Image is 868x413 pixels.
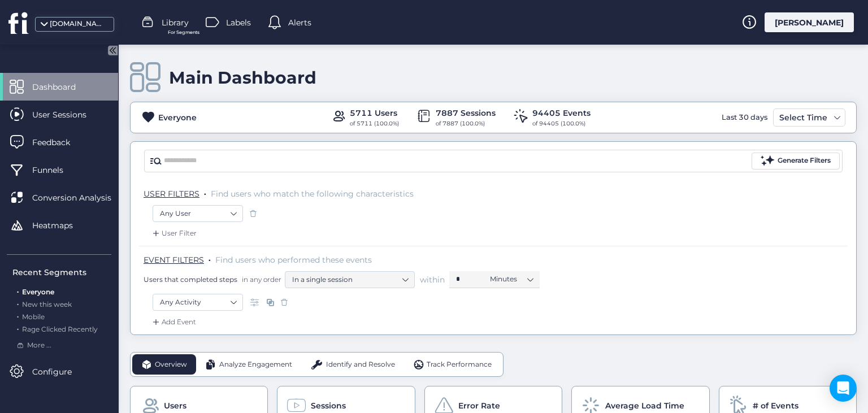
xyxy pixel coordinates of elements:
[169,67,316,88] div: Main Dashboard
[532,107,591,119] div: 94405 Events
[160,205,236,222] nz-select-item: Any User
[168,29,199,36] span: For Segments
[50,19,106,29] div: [DOMAIN_NAME]
[164,399,186,412] span: Users
[27,340,51,351] span: More ...
[436,107,496,119] div: 7887 Sessions
[311,399,346,412] span: Sessions
[830,375,857,402] div: Open Intercom Messenger
[22,300,72,308] span: New this week
[32,81,93,93] span: Dashboard
[32,164,80,176] span: Funnels
[350,119,399,128] div: of 5711 (100.0%)
[458,399,500,412] span: Error Rate
[144,255,204,265] span: EVENT FILTERS
[22,288,54,296] span: Everyone
[292,271,407,288] nz-select-item: In a single session
[215,255,372,265] span: Find users who performed these events
[32,136,87,149] span: Feedback
[765,12,854,32] div: [PERSON_NAME]
[778,155,831,166] div: Generate Filters
[288,16,311,29] span: Alerts
[605,399,684,412] span: Average Load Time
[144,275,237,284] span: Users that completed steps
[752,153,840,169] button: Generate Filters
[22,325,98,333] span: Rage Clicked Recently
[32,219,90,232] span: Heatmaps
[240,275,281,284] span: in any order
[420,274,445,285] span: within
[490,271,533,288] nz-select-item: Minutes
[150,228,197,239] div: User Filter
[17,285,19,296] span: .
[32,192,128,204] span: Conversion Analysis
[226,16,251,29] span: Labels
[436,119,496,128] div: of 7887 (100.0%)
[17,310,19,321] span: .
[204,186,206,198] span: .
[17,298,19,308] span: .
[17,323,19,333] span: .
[158,111,197,124] div: Everyone
[326,359,395,370] span: Identify and Resolve
[155,359,187,370] span: Overview
[162,16,189,29] span: Library
[776,111,830,124] div: Select Time
[219,359,292,370] span: Analyze Engagement
[532,119,591,128] div: of 94405 (100.0%)
[427,359,492,370] span: Track Performance
[144,189,199,199] span: USER FILTERS
[753,399,798,412] span: # of Events
[12,266,111,279] div: Recent Segments
[719,108,770,127] div: Last 30 days
[209,253,211,264] span: .
[160,294,236,311] nz-select-item: Any Activity
[211,189,414,199] span: Find users who match the following characteristics
[32,366,89,378] span: Configure
[22,312,45,321] span: Mobile
[350,107,399,119] div: 5711 Users
[150,316,196,328] div: Add Event
[32,108,103,121] span: User Sessions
